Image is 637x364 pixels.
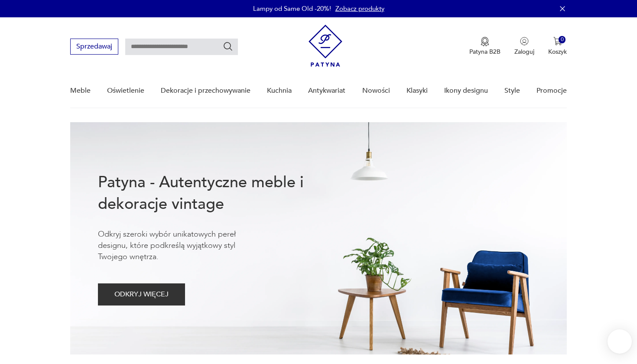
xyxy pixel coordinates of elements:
[548,37,567,56] button: 0Koszyk
[98,283,185,305] button: ODKRYJ WIĘCEJ
[98,292,185,298] a: ODKRYJ WIĘCEJ
[548,48,567,56] p: Koszyk
[469,37,500,56] a: Ikona medaluPatyna B2B
[308,74,345,107] a: Antykwariat
[335,4,384,13] a: Zobacz produkty
[444,74,488,107] a: Ikony designu
[514,37,534,56] button: Zaloguj
[223,41,233,52] button: Szukaj
[309,25,342,67] img: Patyna - sklep z meblami i dekoracjami vintage
[469,48,500,56] p: Patyna B2B
[98,229,263,263] p: Odkryj szeroki wybór unikatowych pereł designu, które podkreślą wyjątkowy styl Twojego wnętrza.
[608,329,632,354] iframe: Smartsupp widget button
[362,74,390,107] a: Nowości
[469,37,500,56] button: Patyna B2B
[536,74,567,107] a: Promocje
[504,74,520,107] a: Style
[107,74,144,107] a: Oświetlenie
[98,172,332,215] h1: Patyna - Autentyczne meble i dekoracje vintage
[520,37,529,45] img: Ikonka użytkownika
[70,74,91,107] a: Meble
[70,39,118,55] button: Sprzedawaj
[267,74,292,107] a: Kuchnia
[514,48,534,56] p: Zaloguj
[161,74,250,107] a: Dekoracje i przechowywanie
[253,4,331,13] p: Lampy od Same Old -20%!
[70,44,118,50] a: Sprzedawaj
[406,74,428,107] a: Klasyki
[553,37,562,45] img: Ikona koszyka
[559,36,566,43] div: 0
[481,37,489,46] img: Ikona medalu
